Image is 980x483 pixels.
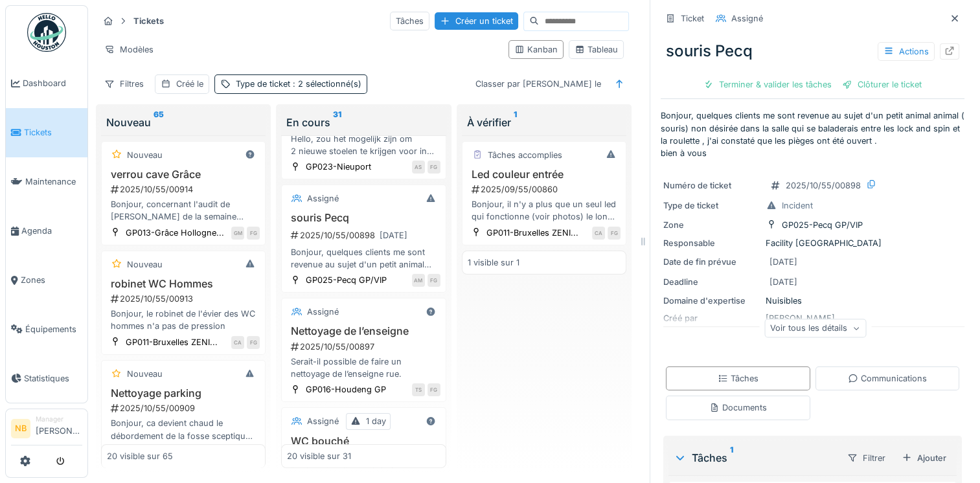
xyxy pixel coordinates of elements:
div: Bonjour, concernant l'audit de [PERSON_NAME] de la semaine passée, il faudrait installer un verro... [107,198,260,223]
span: Dashboard [23,77,82,89]
div: 2025/10/55/00898 [786,179,861,192]
li: NB [11,419,30,438]
div: GP011-Bruxelles ZENI... [126,336,218,348]
div: GP025-Pecq GP/VIP [782,219,863,231]
div: GP013-Grâce Hollogne... [126,227,224,239]
div: À vérifier [467,115,621,130]
div: Assigné [307,415,339,427]
div: [DATE] [380,229,407,241]
div: 2025/10/55/00909 [109,402,260,414]
div: Type de ticket [663,199,760,212]
span: Maintenance [25,175,82,188]
div: GP025-Pecq GP/VIP [306,274,387,286]
div: AM [412,274,425,287]
div: CA [231,336,244,349]
li: [PERSON_NAME] [36,414,82,442]
div: Actions [878,42,935,61]
div: Tableau [575,43,618,56]
div: Nouveau [127,149,163,161]
div: Tâches [718,372,758,385]
div: FG [427,383,440,396]
a: Dashboard [6,59,87,108]
div: FG [247,227,260,240]
div: GP011-Bruxelles ZENI... [486,227,578,239]
div: Facility [GEOGRAPHIC_DATA] [663,237,962,249]
div: Documents [709,401,767,414]
span: : 2 sélectionné(s) [290,79,361,89]
div: Responsable [663,237,760,249]
div: Incident [782,199,813,212]
div: En cours [286,115,440,130]
div: Manager [36,414,82,424]
div: Numéro de ticket [663,179,760,192]
div: Serait-il possible de faire un nettoyage de l’enseigne rue. [287,355,440,380]
div: souris Pecq [661,34,964,68]
span: Zones [21,274,82,286]
a: Statistiques [6,354,87,403]
div: Zone [663,219,760,231]
div: Nuisibles [663,295,962,307]
div: [DATE] [769,276,797,288]
span: Statistiques [24,372,82,385]
div: Nouveau [106,115,260,130]
h3: WC bouché [287,435,440,447]
a: Agenda [6,207,87,256]
sup: 1 [730,450,733,466]
div: 2025/10/55/00914 [109,183,260,196]
a: Tickets [6,108,87,157]
div: 1 day [366,415,386,427]
div: TS [412,383,425,396]
span: Équipements [25,323,82,335]
a: NB Manager[PERSON_NAME] [11,414,82,445]
p: Bonjour, quelques clients me sont revenue au sujet d'un petit animal animal ( souris) non désirée... [661,109,964,159]
h3: Nettoyage de l’enseigne [287,325,440,337]
div: Créer un ticket [435,12,518,30]
div: Tâches accomplies [488,149,562,161]
div: FG [608,227,621,240]
div: Domaine d'expertise [663,295,760,307]
div: Ticket [681,12,704,25]
div: FG [427,274,440,287]
a: Maintenance [6,157,87,207]
h3: Nettoyage parking [107,387,260,399]
strong: Tickets [128,15,169,27]
div: Communications [848,372,927,385]
div: 2025/09/55/00860 [470,183,621,196]
div: FG [427,161,440,174]
div: Bonjour, quelques clients me sont revenue au sujet d'un petit animal animal ( souris) non désirée... [287,246,440,271]
div: Deadline [663,276,760,288]
div: Terminer & valider les tâches [698,76,837,93]
sup: 31 [333,115,341,130]
div: FG [247,336,260,349]
div: Bonjour, ca devient chaud le débordement de la fosse sceptique on marche dans les déchets d évacu... [107,417,260,442]
div: Bonjour, il n'y a plus que un seul led qui fonctionne (voir photos) le long des entrée [468,198,621,223]
div: Assigné [731,12,763,25]
div: Date de fin prévue [663,256,760,268]
div: [DATE] [769,256,797,268]
span: Tickets [24,126,82,139]
div: Clôturer le ticket [837,76,927,93]
sup: 1 [514,115,517,130]
h3: robinet WC Hommes [107,278,260,290]
div: Tâches [390,12,429,30]
div: Filtres [98,74,150,93]
div: Nouveau [127,258,163,271]
div: Modèles [98,40,159,59]
a: Zones [6,256,87,305]
div: Créé le [176,78,203,90]
div: Assigné [307,192,339,205]
div: 20 visible sur 31 [287,450,351,462]
div: Bonjour, le robinet de l'évier des WC hommes n'a pas de pression [107,308,260,332]
div: AS [412,161,425,174]
div: 2025/10/55/00898 [290,227,440,243]
div: GM [231,227,244,240]
sup: 65 [154,115,164,130]
div: Type de ticket [236,78,361,90]
h3: Led couleur entrée [468,168,621,181]
div: Tâches [674,450,836,466]
div: GP023-Nieuport [306,161,371,173]
img: Badge_color-CXgf-gQk.svg [27,13,66,52]
div: Voir tous les détails [764,319,866,337]
a: Équipements [6,304,87,354]
div: Hello, zou het mogelijk zijn om 2 nieuwe stoelen te krijgen voor in de rookruimte, want huidige z... [287,133,440,157]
